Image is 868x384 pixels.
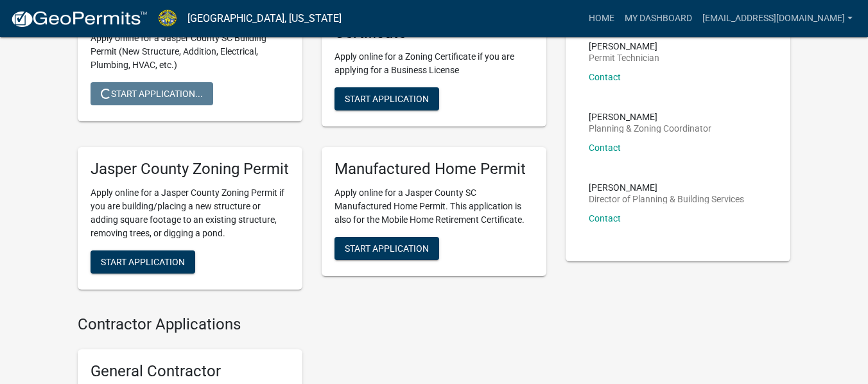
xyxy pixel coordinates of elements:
[187,8,342,30] a: [GEOGRAPHIC_DATA], [US_STATE]
[91,362,290,381] h5: General Contractor
[589,183,744,192] p: [PERSON_NAME]
[345,243,429,253] span: Start Application
[589,112,711,121] p: [PERSON_NAME]
[589,195,744,204] p: Director of Planning & Building Services
[589,213,621,223] a: Contact
[91,250,195,274] button: Start Application
[158,10,177,27] img: Jasper County, South Carolina
[91,82,213,105] button: Start Application...
[589,124,711,133] p: Planning & Zoning Coordinator
[334,237,439,260] button: Start Application
[334,50,534,77] p: Apply online for a Zoning Certificate if you are applying for a Business License
[101,89,203,99] span: Start Application...
[91,186,290,240] p: Apply online for a Jasper County Zoning Permit if you are building/placing a new structure or add...
[334,87,439,110] button: Start Application
[589,143,621,153] a: Contact
[589,42,659,51] p: [PERSON_NAME]
[697,6,858,31] a: [EMAIL_ADDRESS][DOMAIN_NAME]
[91,31,290,72] p: Apply online for a Jasper County SC Building Permit (New Structure, Addition, Electrical, Plumbin...
[589,53,659,62] p: Permit Technician
[101,256,185,266] span: Start Application
[334,186,534,227] p: Apply online for a Jasper County SC Manufactured Home Permit. This application is also for the Mo...
[334,160,534,179] h5: Manufactured Home Permit
[78,315,546,334] h4: Contractor Applications
[589,72,621,82] a: Contact
[584,6,620,31] a: Home
[91,160,290,179] h5: Jasper County Zoning Permit
[345,94,429,104] span: Start Application
[620,6,697,31] a: My Dashboard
